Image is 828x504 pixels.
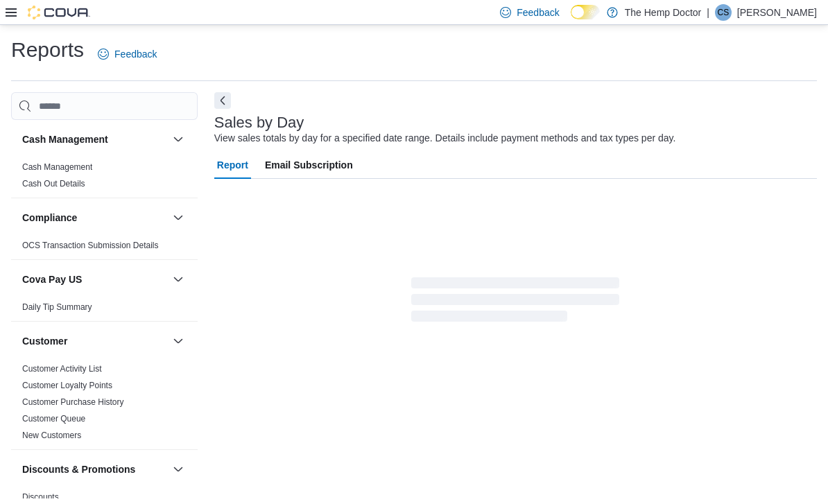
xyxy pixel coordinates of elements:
span: Email Subscription [265,151,353,179]
button: Discounts & Promotions [170,461,187,478]
button: Cash Management [22,132,167,146]
div: Cova Pay US [11,299,198,321]
span: Report [217,151,248,179]
button: Compliance [170,209,187,226]
div: Cindy Shade [715,4,732,21]
div: Customer [11,360,198,449]
a: Customer Queue [22,414,85,424]
div: View sales totals by day for a specified date range. Details include payment methods and tax type... [214,131,676,146]
a: Customer Loyalty Points [22,381,112,390]
button: Cash Management [170,131,187,148]
span: CS [718,4,730,21]
h3: Compliance [22,211,77,225]
a: Customer Purchase History [22,397,124,407]
h3: Discounts & Promotions [22,462,135,476]
button: Customer [170,333,187,349]
span: Feedback [114,47,157,61]
button: Cova Pay US [170,271,187,288]
h3: Customer [22,334,67,348]
a: Discounts [22,492,59,502]
p: The Hemp Doctor [625,4,701,21]
button: Cova Pay US [22,272,167,286]
h1: Reports [11,36,84,64]
span: Feedback [517,6,559,19]
a: Daily Tip Summary [22,302,92,312]
a: OCS Transaction Submission Details [22,241,159,250]
a: Feedback [92,40,162,68]
h3: Cova Pay US [22,272,82,286]
button: Discounts & Promotions [22,462,167,476]
button: Compliance [22,211,167,225]
span: Loading [411,280,619,324]
div: Cash Management [11,159,198,198]
button: Next [214,92,231,109]
p: [PERSON_NAME] [737,4,817,21]
h3: Cash Management [22,132,108,146]
a: Cash Out Details [22,179,85,189]
button: Customer [22,334,167,348]
div: Compliance [11,237,198,259]
h3: Sales by Day [214,114,304,131]
a: New Customers [22,431,81,440]
p: | [707,4,709,21]
img: Cova [28,6,90,19]
a: Cash Management [22,162,92,172]
input: Dark Mode [571,5,600,19]
a: Customer Activity List [22,364,102,374]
